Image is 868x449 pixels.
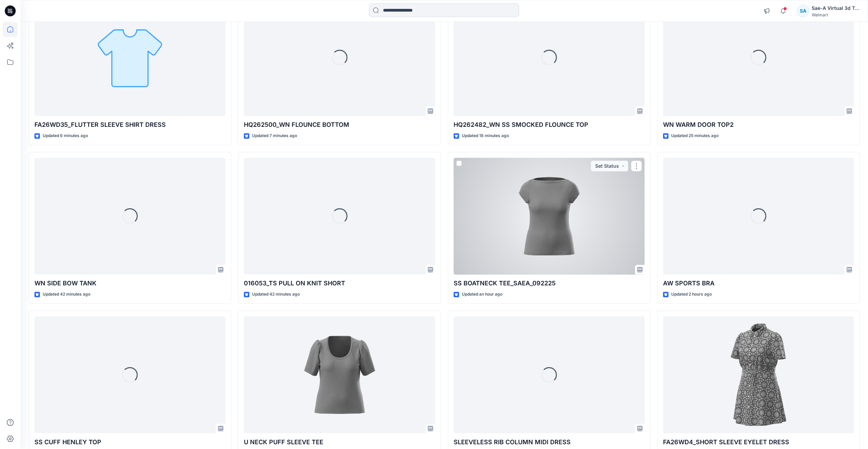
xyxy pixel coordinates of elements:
p: SLEEVELESS RIB COLUMN MIDI DRESS [454,437,645,447]
p: HQ262500_WN FLOUNCE BOTTOM [244,120,435,130]
p: WN WARM DOOR TOP2 [663,120,854,130]
a: U NECK PUFF SLEEVE TEE [244,316,435,433]
div: Sae-A Virtual 3d Team [812,4,859,12]
p: 016053_TS PULL ON KNIT SHORT [244,279,435,288]
p: Updated 7 minutes ago [252,132,297,139]
p: WN SIDE BOW TANK [34,279,225,288]
div: SA [797,5,809,17]
p: Updated an hour ago [462,291,502,298]
p: FA26WD35_FLUTTER SLEEVE SHIRT DRESS [34,120,225,130]
a: SS BOATNECK TEE_SAEA_092225 [454,158,645,275]
p: Updated 6 minutes ago [43,132,88,139]
p: U NECK PUFF SLEEVE TEE [244,437,435,447]
p: Updated 25 minutes ago [671,132,719,139]
a: FA26WD4_SHORT SLEEVE EYELET DRESS [663,316,854,433]
p: Updated 42 minutes ago [252,291,300,298]
p: FA26WD4_SHORT SLEEVE EYELET DRESS [663,437,854,447]
p: AW SPORTS BRA [663,279,854,288]
p: Updated 18 minutes ago [462,132,509,139]
p: SS BOATNECK TEE_SAEA_092225 [454,279,645,288]
div: Walmart [812,12,859,17]
p: Updated 2 hours ago [671,291,712,298]
p: HQ262482_WN SS SMOCKED FLOUNCE TOP [454,120,645,130]
p: SS CUFF HENLEY TOP [34,437,225,447]
p: Updated 42 minutes ago [43,291,90,298]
